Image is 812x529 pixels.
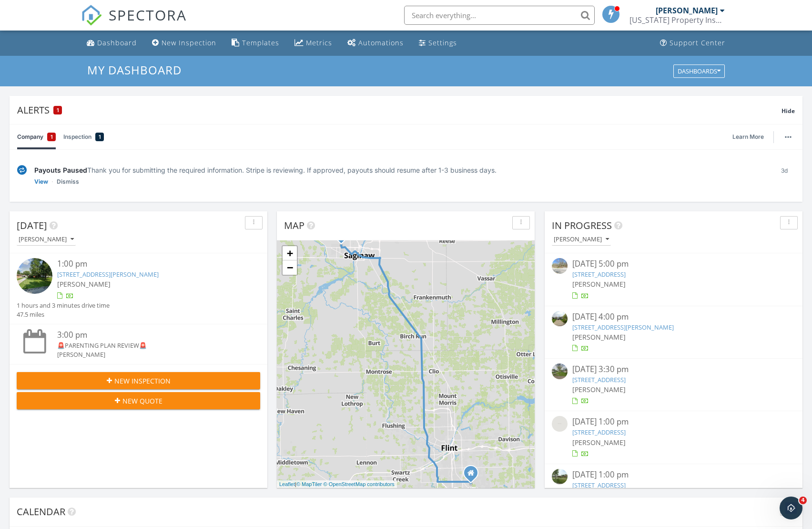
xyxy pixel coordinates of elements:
[114,376,171,386] span: New Inspection
[81,5,102,26] img: The Best Home Inspection Software - Spectora
[17,372,260,389] button: New Inspection
[83,34,141,52] a: Dashboard
[34,166,87,174] span: Payouts Paused
[81,13,187,33] a: SPECTORA
[279,481,295,487] a: Leaflet
[552,219,612,232] span: In Progress
[552,258,795,301] a: [DATE] 5:00 pm [STREET_ADDRESS] [PERSON_NAME]
[572,416,775,428] div: [DATE] 1:00 pm
[572,323,674,332] a: [STREET_ADDRESS][PERSON_NAME]
[17,165,27,175] img: under-review-2fe708636b114a7f4b8d.svg
[799,497,807,504] span: 4
[782,107,795,115] span: Hide
[552,258,568,274] img: streetview
[296,481,322,487] a: © MapTiler
[572,270,626,279] a: [STREET_ADDRESS]
[162,38,216,47] div: New Inspection
[344,34,407,52] a: Automations (Basic)
[34,177,48,187] a: View
[670,38,725,47] div: Support Center
[552,311,795,353] a: [DATE] 4:00 pm [STREET_ADDRESS][PERSON_NAME] [PERSON_NAME]
[552,311,568,327] img: streetview
[572,481,626,489] a: [STREET_ADDRESS]
[552,363,568,379] img: streetview
[678,68,721,74] div: Dashboards
[291,34,336,52] a: Metrics
[552,416,568,432] img: streetview
[732,132,770,142] a: Learn More
[552,469,795,511] a: [DATE] 1:00 pm [STREET_ADDRESS] [PERSON_NAME]
[17,505,65,518] span: Calendar
[324,481,395,487] a: © OpenStreetMap contributors
[284,219,304,232] span: Map
[572,311,775,323] div: [DATE] 4:00 pm
[57,341,240,350] div: 🚨PARENTING PLAN REVIEW🚨
[228,34,283,52] a: Templates
[415,34,461,52] a: Settings
[57,258,240,270] div: 1:00 pm
[109,5,187,25] span: SPECTORA
[17,310,110,319] div: 47.5 miles
[572,469,775,481] div: [DATE] 1:00 pm
[57,270,159,279] a: [STREET_ADDRESS][PERSON_NAME]
[552,469,568,485] img: streetview
[87,62,182,78] span: My Dashboard
[63,124,104,149] a: Inspection
[404,6,595,25] input: Search everything...
[572,258,775,270] div: [DATE] 5:00 pm
[148,34,220,52] a: New Inspection
[17,392,260,409] button: New Quote
[277,480,397,488] div: |
[471,473,477,478] div: 4481 Oak St, Grand Blanc MI 48439
[57,177,79,187] a: Dismiss
[17,233,76,246] button: [PERSON_NAME]
[673,64,725,78] button: Dashboards
[99,132,101,142] span: 1
[57,329,240,341] div: 3:00 pm
[283,246,297,260] a: Zoom in
[34,165,766,175] div: Thank you for submitting the required information. Stripe is reviewing. If approved, payouts shou...
[57,107,59,114] span: 1
[656,6,718,15] div: [PERSON_NAME]
[97,38,137,47] div: Dashboard
[17,301,110,310] div: 1 hours and 3 minutes drive time
[572,363,775,375] div: [DATE] 3:30 pm
[572,428,626,436] a: [STREET_ADDRESS]
[572,375,626,384] a: [STREET_ADDRESS]
[780,497,802,519] iframe: Intercom live chat
[572,438,626,447] span: [PERSON_NAME]
[19,236,74,243] div: [PERSON_NAME]
[57,350,240,359] div: [PERSON_NAME]
[51,132,53,142] span: 1
[17,124,56,149] a: Company
[17,104,782,116] div: Alerts
[785,136,792,138] img: ellipsis-632cfdd7c38ec3a7d453.svg
[17,258,52,294] img: streetview
[629,15,725,25] div: Michigan Property Inspections
[57,280,111,289] span: [PERSON_NAME]
[428,38,457,47] div: Settings
[656,34,729,52] a: Support Center
[242,38,279,47] div: Templates
[17,258,260,319] a: 1:00 pm [STREET_ADDRESS][PERSON_NAME] [PERSON_NAME] 1 hours and 3 minutes drive time 47.5 miles
[572,385,626,394] span: [PERSON_NAME]
[306,38,332,47] div: Metrics
[552,363,795,406] a: [DATE] 3:30 pm [STREET_ADDRESS] [PERSON_NAME]
[572,332,626,342] span: [PERSON_NAME]
[572,280,626,289] span: [PERSON_NAME]
[122,396,162,406] span: New Quote
[552,416,795,458] a: [DATE] 1:00 pm [STREET_ADDRESS] [PERSON_NAME]
[17,219,47,232] span: [DATE]
[358,38,404,47] div: Automations
[773,165,795,187] div: 3d
[283,260,297,275] a: Zoom out
[552,233,611,246] button: [PERSON_NAME]
[554,236,609,243] div: [PERSON_NAME]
